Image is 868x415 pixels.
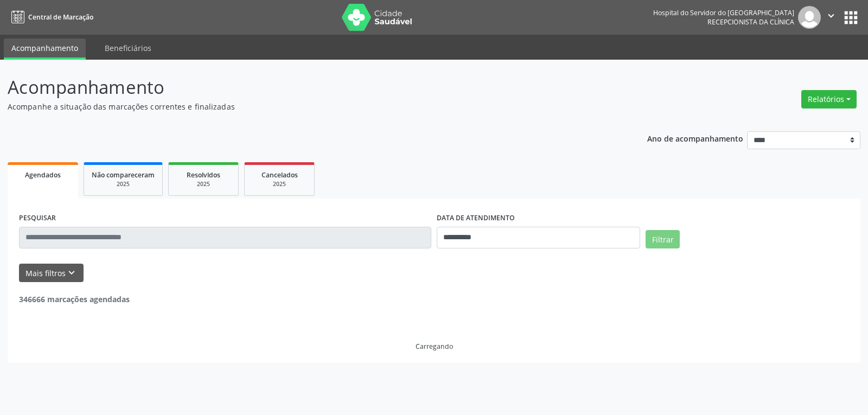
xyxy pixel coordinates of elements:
[252,180,307,188] div: 2025
[841,8,860,27] button: apps
[19,264,84,283] button: Mais filtroskeyboard_arrow_down
[416,342,453,351] div: Carregando
[8,101,604,112] p: Acompanhe a situação das marcações correntes e finalizadas
[97,39,159,58] a: Beneficiários
[4,39,86,60] a: Acompanhamento
[825,10,837,22] i: 
[647,131,743,145] p: Ano de acompanhamento
[798,6,821,29] img: img
[176,180,231,188] div: 2025
[92,170,155,180] span: Não compareceram
[261,170,298,180] span: Cancelados
[8,8,93,26] a: Central de Marcação
[653,8,794,17] div: Hospital do Servidor do [GEOGRAPHIC_DATA]
[28,12,93,22] span: Central de Marcação
[187,170,220,180] span: Resolvidos
[66,267,78,279] i: keyboard_arrow_down
[646,230,680,248] button: Filtrar
[19,210,56,227] label: PESQUISAR
[25,170,61,180] span: Agendados
[437,210,515,227] label: DATA DE ATENDIMENTO
[707,17,794,27] span: Recepcionista da clínica
[19,294,130,304] strong: 346666 marcações agendadas
[92,180,155,188] div: 2025
[821,6,841,29] button: 
[8,74,604,101] p: Acompanhamento
[801,90,857,108] button: Relatórios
